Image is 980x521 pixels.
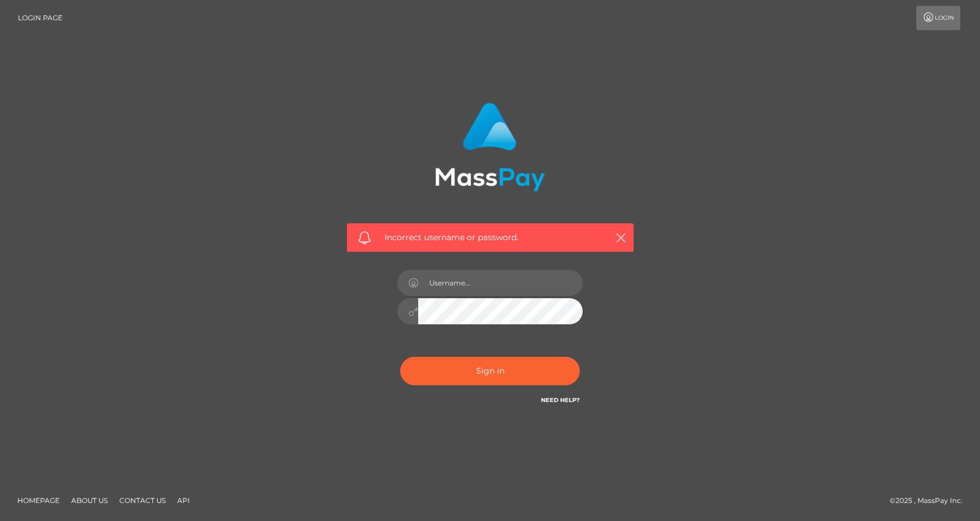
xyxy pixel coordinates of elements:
a: Login [916,6,960,30]
span: Incorrect username or password. [385,231,596,244]
img: MassPay Login [435,103,545,191]
a: Contact Us [115,491,170,509]
input: Username... [418,270,583,296]
a: Login Page [18,6,63,30]
div: © 2025 , MassPay Inc. [890,494,971,507]
a: Homepage [13,491,64,509]
button: Sign in [400,357,580,385]
a: Need Help? [541,396,580,404]
a: About Us [67,491,112,509]
a: API [173,491,195,509]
